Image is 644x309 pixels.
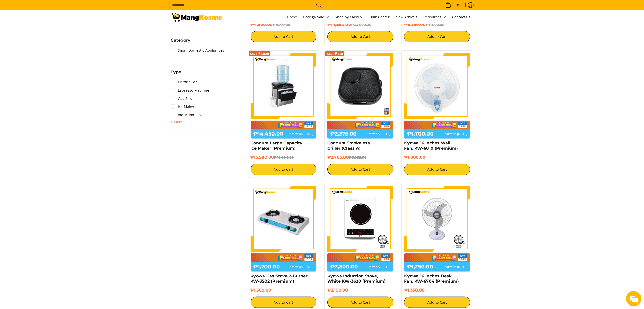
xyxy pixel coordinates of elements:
[251,22,317,27] h6: ₱4,500.00
[251,297,317,308] button: Add to Cart
[315,1,323,9] button: Search
[327,22,393,27] h6: ₱14,850.00
[171,94,195,103] a: Gas Stove
[404,31,470,42] button: Add to Cart
[404,155,470,160] h6: ₱1,800.00
[349,155,366,159] del: ₱3,095.00
[327,141,370,151] a: Condura Smokeless Griller (Class A)
[273,23,290,27] del: ₱9,999.00
[251,288,317,293] h6: ₱1,300.00
[27,29,86,35] div: Leave a message
[251,31,317,42] button: Add to Cart
[404,53,470,119] img: kyowa-wall-fan-blue-premium-full-view-mang-kosme
[250,52,269,55] span: Save ₱2,820
[335,14,364,21] span: Shop by Class
[404,274,459,284] a: Kyowa 16 Inches Desk Fan, KW-6704 (Premium)
[404,186,470,252] img: Kyowa 16 Inches Desk Fan, KW-6704 (Premium)
[171,13,222,22] img: Hot N Cool: Mang Kosme MID-PAYDAY APPLIANCES SALE! l Mang Kosme
[404,22,470,27] h6: ₱9,350.00
[171,38,191,46] summary: Open
[351,23,371,27] del: ₱33,000.00
[227,10,473,24] nav: Main Menu
[285,10,300,24] a: Home
[303,14,329,21] span: Bodega Sale
[404,141,458,151] a: Kyowa 16 Inches Wall Fan, KW-6810 (Premium)
[301,10,332,24] a: Bodega Sale
[452,15,471,20] span: Contact Us
[327,288,393,293] h6: ₱3,100.00
[450,10,473,24] a: Contact Us
[327,274,386,284] a: Kyowa Induction Stove, White KW-3620 (Premium)
[444,2,463,8] span: •
[327,297,393,308] button: Add to Cart
[171,70,181,78] summary: Open
[251,274,309,284] a: Kyowa Gas Stove 2-Burner, KW-3502 (Premium)
[327,164,393,175] button: Add to Cart
[367,10,392,24] a: Bulk Center
[171,86,209,94] a: Espresso Machine
[3,140,98,158] textarea: Type your message and click 'Submit'
[251,164,317,175] button: Add to Cart
[327,186,393,252] img: Kyowa Induction Stove, White KW-3620 (Premium)
[287,15,297,20] span: Home
[333,10,366,24] a: Shop by Class
[171,103,195,111] a: Ice Maker
[404,297,470,308] button: Add to Cart
[424,14,446,21] span: Resources
[393,10,420,24] a: New Arrivals
[171,120,183,124] span: + More
[84,3,96,15] div: Minimize live chat window
[327,31,393,42] button: Add to Cart
[452,3,455,7] span: 0
[327,155,393,160] h6: ₱2,785.00
[404,164,470,175] button: Add to Cart
[327,53,393,119] img: condura-smokeless-griller-full-view-mang-kosme
[75,158,93,165] em: Submit
[171,111,205,119] a: Induction Stove
[251,53,317,119] img: https://mangkosme.com/products/condura-large-capacity-ice-maker-premium
[370,15,390,20] span: Bulk Center
[404,288,470,293] h6: ₱1,350.00
[457,3,463,7] span: ₱0
[274,155,294,159] del: ₱18,800.00
[426,23,444,27] del: ₱11,000.00
[11,65,89,117] span: We are offline. Please leave us a message.
[171,119,183,125] summary: Open
[326,52,343,55] span: Save ₱310
[171,78,198,86] a: Electric Fan
[251,141,303,151] a: Condura Large Capacity Ice Maker (Premium)
[171,46,224,54] a: Small Domestic Appliances
[251,186,317,252] img: kyowa-2-burner-gas-stove-stainless-steel-premium-full-view-mang-kosme
[171,38,191,42] span: Category
[251,155,317,160] h6: ₱15,980.00
[171,70,181,74] span: Type
[421,10,449,24] a: Resources
[396,15,418,20] span: New Arrivals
